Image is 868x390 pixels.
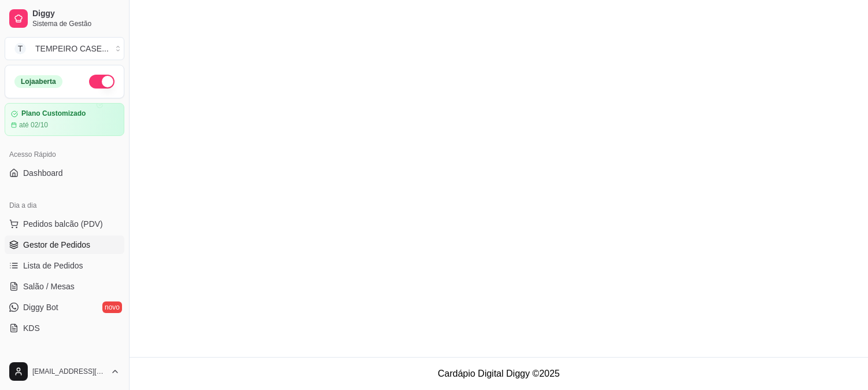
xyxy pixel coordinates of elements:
[5,236,124,254] a: Gestor de Pedidos
[14,43,26,54] span: T
[23,239,90,251] span: Gestor de Pedidos
[130,357,868,390] footer: Cardápio Digital Diggy © 2025
[21,109,86,118] article: Plano Customizado
[19,120,48,130] article: até 02/10
[23,167,63,179] span: Dashboard
[5,145,124,164] div: Acesso Rápido
[32,9,120,19] span: Diggy
[5,215,124,233] button: Pedidos balcão (PDV)
[35,43,109,54] div: TEMPEIRO CASE ...
[23,260,83,271] span: Lista de Pedidos
[5,37,124,60] button: Select a team
[5,103,124,136] a: Plano Customizadoaté 02/10
[23,281,75,292] span: Salão / Mesas
[32,367,106,376] span: [EMAIL_ADDRESS][DOMAIN_NAME]
[14,75,62,88] div: Loja aberta
[89,75,114,89] button: Alterar Status
[5,256,124,275] a: Lista de Pedidos
[23,301,58,313] span: Diggy Bot
[5,164,124,182] a: Dashboard
[5,298,124,317] a: Diggy Botnovo
[5,277,124,296] a: Salão / Mesas
[5,196,124,215] div: Dia a dia
[5,319,124,337] a: KDS
[23,218,103,230] span: Pedidos balcão (PDV)
[32,19,120,28] span: Sistema de Gestão
[5,358,124,385] button: [EMAIL_ADDRESS][DOMAIN_NAME]
[23,322,40,334] span: KDS
[5,5,124,32] a: DiggySistema de Gestão
[5,351,124,370] div: Catálogo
